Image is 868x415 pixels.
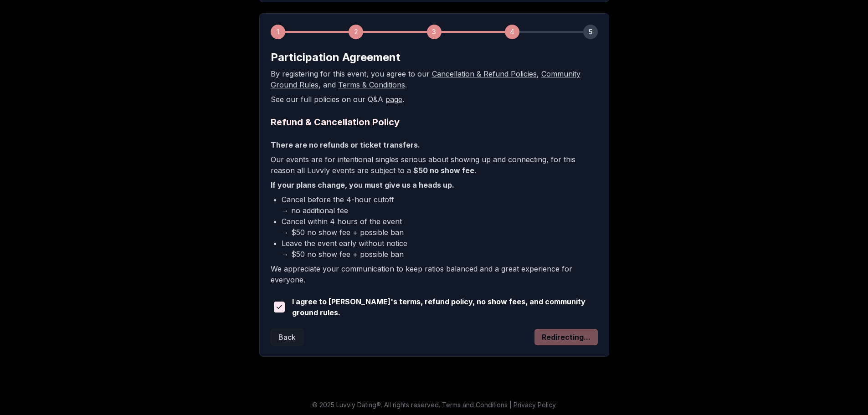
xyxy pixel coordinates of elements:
[271,263,598,285] p: We appreciate your communication to keep ratios balanced and a great experience for everyone.
[583,25,598,39] div: 5
[292,296,598,318] span: I agree to [PERSON_NAME]'s terms, refund policy, no show fees, and community ground rules.
[413,166,474,175] b: $50 no show fee
[271,329,303,345] button: Back
[338,80,405,89] a: Terms & Conditions
[271,179,598,190] p: If your plans change, you must give us a heads up.
[271,139,598,150] p: There are no refunds or ticket transfers.
[271,25,285,39] div: 1
[442,401,508,409] a: Terms and Conditions
[271,50,598,65] h2: Participation Agreement
[385,95,402,104] a: page
[427,25,442,39] div: 3
[505,25,519,39] div: 4
[282,194,598,216] li: Cancel before the 4-hour cutoff → no additional fee
[349,25,363,39] div: 2
[514,401,556,409] a: Privacy Policy
[282,216,598,238] li: Cancel within 4 hours of the event → $50 no show fee + possible ban
[271,154,598,176] p: Our events are for intentional singles serious about showing up and connecting, for this reason a...
[271,116,598,128] h2: Refund & Cancellation Policy
[509,401,512,409] span: |
[271,68,598,90] p: By registering for this event, you agree to our , , and .
[432,69,537,78] a: Cancellation & Refund Policies
[282,238,598,260] li: Leave the event early without notice → $50 no show fee + possible ban
[271,94,598,105] p: See our full policies on our Q&A .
